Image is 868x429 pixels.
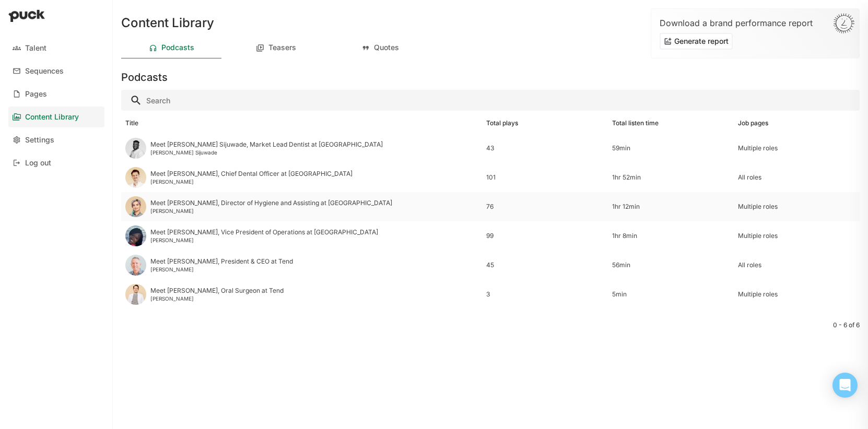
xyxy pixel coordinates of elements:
div: 0 - 6 of 6 [121,321,860,329]
div: Meet [PERSON_NAME], Chief Dental Officer at [GEOGRAPHIC_DATA] [150,170,353,177]
div: Content Library [25,113,79,122]
div: 45 [486,261,604,269]
div: 1hr 8min [612,232,730,240]
div: Open Intercom Messenger [832,373,858,398]
h1: Content Library [121,17,214,29]
div: Multiple roles [738,291,855,298]
button: Generate report [660,33,733,50]
div: 59min [612,145,730,152]
div: Job pages [738,120,768,127]
div: [PERSON_NAME] [150,295,284,302]
div: 76 [486,203,604,210]
div: 101 [486,174,604,181]
a: Settings [8,129,104,150]
div: Meet [PERSON_NAME] Sijuwade, Market Lead Dentist at [GEOGRAPHIC_DATA] [150,141,383,148]
div: All roles [738,174,855,181]
div: Meet [PERSON_NAME], President & CEO at Tend [150,258,293,265]
div: Multiple roles [738,232,855,240]
a: Sequences [8,61,104,81]
div: Settings [25,136,54,145]
div: 1hr 52min [612,174,730,181]
div: Log out [25,159,51,168]
div: Teasers [268,43,296,52]
div: [PERSON_NAME] [150,208,392,214]
div: Quotes [374,43,399,52]
div: Meet [PERSON_NAME], Director of Hygiene and Assisting at [GEOGRAPHIC_DATA] [150,199,392,207]
div: [PERSON_NAME] Sijuwade [150,149,383,156]
img: Sun-D3Rjj4Si.svg [833,13,855,34]
input: Search [121,90,860,111]
div: Total plays [486,120,518,127]
div: Talent [25,44,46,53]
div: Meet [PERSON_NAME], Oral Surgeon at Tend [150,287,284,294]
div: Total listen time [612,120,659,127]
div: 43 [486,145,604,152]
div: [PERSON_NAME] [150,178,353,185]
div: Podcasts [161,43,194,52]
div: 56min [612,261,730,269]
div: Multiple roles [738,203,855,210]
div: Meet [PERSON_NAME], Vice President of Operations at [GEOGRAPHIC_DATA] [150,229,378,236]
div: 1hr 12min [612,203,730,210]
div: [PERSON_NAME] [150,266,293,272]
a: Pages [8,84,104,104]
h3: Podcasts [121,71,168,84]
div: [PERSON_NAME] [150,237,378,243]
a: Talent [8,38,104,58]
div: Pages [25,90,47,99]
div: Download a brand performance report [660,17,851,29]
div: Multiple roles [738,145,855,152]
div: 99 [486,232,604,240]
div: 5min [612,291,730,298]
div: All roles [738,261,855,269]
div: 3 [486,291,604,298]
div: Sequences [25,67,64,76]
div: Title [125,120,138,127]
a: Content Library [8,106,104,127]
